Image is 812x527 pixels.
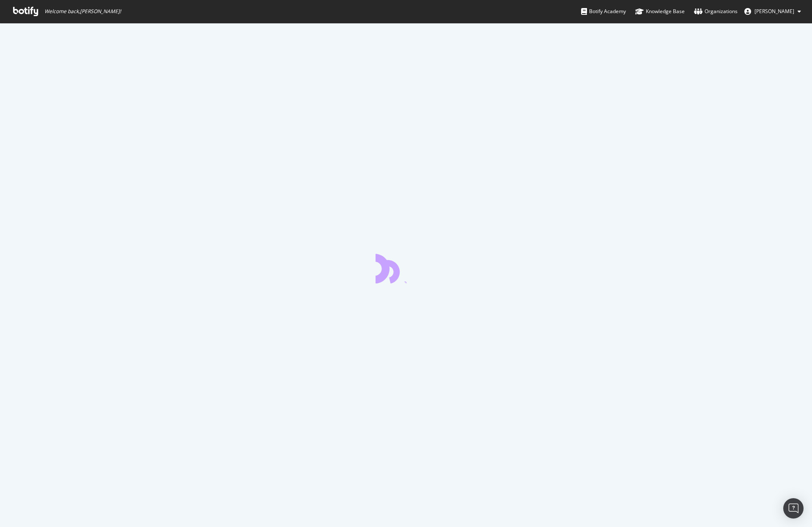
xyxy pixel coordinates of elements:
[44,8,121,15] span: Welcome back, [PERSON_NAME] !
[581,7,626,16] div: Botify Academy
[738,5,808,18] button: [PERSON_NAME]
[754,8,794,15] span: Brandon Shallenberger
[694,7,738,16] div: Organizations
[783,498,804,519] div: Open Intercom Messenger
[635,7,685,16] div: Knowledge Base
[376,253,436,283] div: animation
